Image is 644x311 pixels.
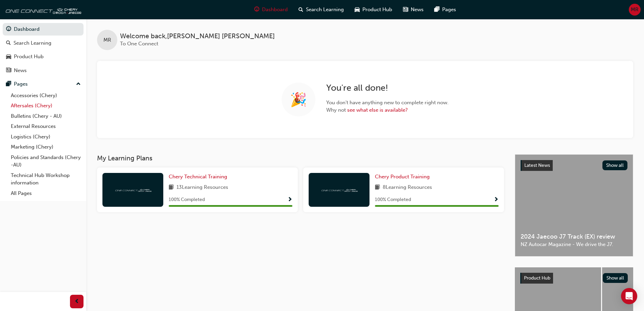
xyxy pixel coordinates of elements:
[14,39,51,47] div: Search Learning
[3,78,84,90] button: Pages
[176,183,228,192] span: 13 Learning Resources
[602,160,628,170] button: Show all
[3,3,81,16] img: oneconnect
[524,275,550,281] span: Product Hub
[169,173,230,181] a: Chery Technical Training
[14,53,44,61] div: Product Hub
[8,132,84,142] a: Logistics (Chery)
[347,107,408,113] a: see what else is available?
[521,160,627,171] a: Latest NewsShow all
[349,3,398,17] a: car-iconProduct Hub
[3,64,84,77] a: News
[521,241,627,248] span: NZ Autocar Magazine - We drive the J7.
[429,3,461,17] a: pages-iconPages
[114,186,151,193] img: oneconnect
[8,170,84,188] a: Technical Hub Workshop information
[3,23,84,36] a: Dashboard
[8,152,84,170] a: Policies and Standards (Chery -AU)
[6,68,11,74] span: news-icon
[169,174,227,180] span: Chery Technical Training
[631,6,639,14] span: MR
[254,5,259,14] span: guage-icon
[362,6,392,14] span: Product Hub
[8,90,84,101] a: Accessories (Chery)
[6,26,11,32] span: guage-icon
[14,80,28,88] div: Pages
[3,22,84,78] button: DashboardSearch LearningProduct HubNews
[326,106,449,114] span: Why not
[326,99,449,107] span: You don't have anything new to complete right now.
[8,142,84,152] a: Marketing (Chery)
[375,196,411,204] span: 100 % Completed
[621,288,637,304] div: Open Intercom Messenger
[6,81,11,87] span: pages-icon
[306,6,344,14] span: Search Learning
[120,32,275,40] span: Welcome back , [PERSON_NAME] [PERSON_NAME]
[494,197,499,203] span: Show Progress
[629,4,641,16] button: MR
[326,83,449,93] h2: You're all done!
[76,80,81,89] span: up-icon
[249,3,293,17] a: guage-iconDashboard
[603,273,628,283] button: Show all
[120,41,158,47] span: To One Connect
[169,196,205,204] span: 100 % Completed
[442,6,456,14] span: Pages
[262,6,288,14] span: Dashboard
[14,67,27,74] div: News
[515,154,633,257] a: Latest NewsShow all2024 Jaecoo J7 Track (EX) reviewNZ Autocar Magazine - We drive the J7.
[8,121,84,132] a: External Resources
[375,173,432,181] a: Chery Product Training
[97,154,504,162] h3: My Learning Plans
[293,3,349,17] a: search-iconSearch Learning
[383,183,432,192] span: 8 Learning Resources
[74,297,79,306] span: prev-icon
[355,5,360,14] span: car-icon
[299,5,303,14] span: search-icon
[494,196,499,204] button: Show Progress
[3,50,84,63] a: Product Hub
[403,5,408,14] span: news-icon
[287,196,292,204] button: Show Progress
[8,188,84,199] a: All Pages
[6,40,11,46] span: search-icon
[411,6,424,14] span: News
[8,111,84,121] a: Bulletins (Chery - AU)
[290,96,307,104] span: 🎉
[320,186,358,193] img: oneconnect
[6,54,11,60] span: car-icon
[8,101,84,111] a: Aftersales (Chery)
[520,273,628,284] a: Product HubShow all
[103,36,111,44] span: MR
[398,3,429,17] a: news-iconNews
[434,5,439,14] span: pages-icon
[375,183,380,192] span: book-icon
[524,162,550,168] span: Latest News
[521,233,627,241] span: 2024 Jaecoo J7 Track (EX) review
[3,37,84,49] a: Search Learning
[375,174,430,180] span: Chery Product Training
[287,197,292,203] span: Show Progress
[169,183,174,192] span: book-icon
